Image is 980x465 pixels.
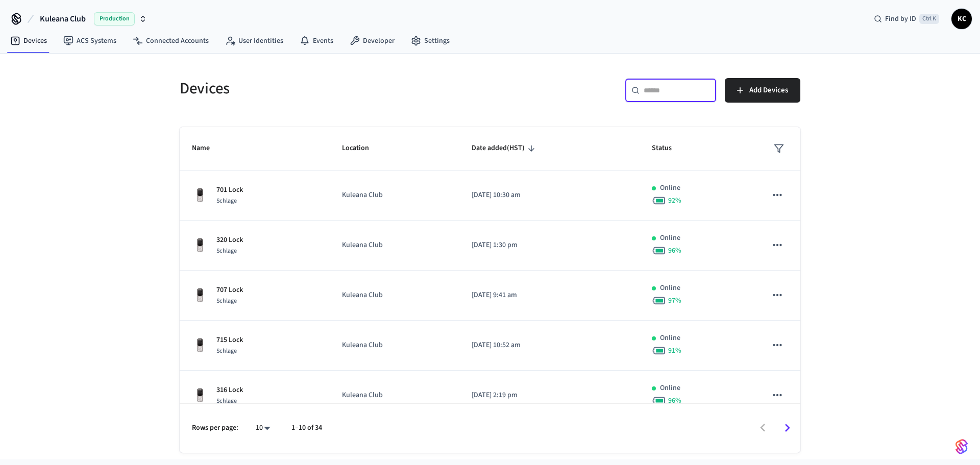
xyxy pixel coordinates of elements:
p: [DATE] 10:52 am [472,340,627,351]
p: 701 Lock [216,185,243,195]
p: [DATE] 10:30 am [472,190,627,201]
a: Settings [403,32,458,50]
p: 320 Lock [216,235,243,246]
span: Location [342,140,382,156]
span: KC [952,10,971,28]
p: Kuleana Club [342,290,447,301]
p: [DATE] 1:30 pm [472,240,627,251]
span: Status [652,140,685,156]
p: 715 Lock [216,335,243,346]
div: Find by IDCtrl K [866,10,947,28]
button: Add Devices [725,78,800,103]
p: 707 Lock [216,285,243,296]
a: Devices [2,32,55,50]
p: [DATE] 9:41 am [472,290,627,301]
img: Yale Assure Touchscreen Wifi Smart Lock, Satin Nickel, Front [192,187,208,204]
span: Add Devices [749,84,788,97]
p: Online [660,383,680,394]
span: Schlage [216,297,237,305]
span: Schlage [216,197,237,205]
p: Kuleana Club [342,340,447,351]
span: Name [192,140,223,156]
p: Online [660,333,680,344]
p: Online [660,183,680,193]
p: Kuleana Club [342,390,447,401]
img: Yale Assure Touchscreen Wifi Smart Lock, Satin Nickel, Front [192,287,208,304]
span: Find by ID [885,14,916,24]
button: Go to next page [775,416,799,440]
img: SeamLogoGradient.69752ec5.svg [955,438,968,455]
span: Date added(HST) [472,140,538,156]
p: [DATE] 2:19 pm [472,390,627,401]
div: 10 [251,421,275,435]
span: Kuleana Club [40,13,86,25]
a: Events [291,32,341,50]
span: Schlage [216,247,237,255]
span: 91 % [668,346,681,356]
span: Schlage [216,397,237,405]
span: 96 % [668,246,681,256]
p: 316 Lock [216,385,243,396]
p: Kuleana Club [342,190,447,201]
span: 96 % [668,396,681,406]
span: Production [94,12,135,26]
p: Rows per page: [192,423,238,433]
span: Ctrl K [919,14,939,24]
h5: Devices [180,78,484,99]
button: KC [951,9,972,29]
img: Yale Assure Touchscreen Wifi Smart Lock, Satin Nickel, Front [192,237,208,254]
p: 1–10 of 34 [291,423,322,433]
a: User Identities [217,32,291,50]
a: Developer [341,32,403,50]
a: Connected Accounts [125,32,217,50]
img: Yale Assure Touchscreen Wifi Smart Lock, Satin Nickel, Front [192,337,208,354]
span: 92 % [668,195,681,206]
p: Kuleana Club [342,240,447,251]
a: ACS Systems [55,32,125,50]
p: Online [660,233,680,243]
img: Yale Assure Touchscreen Wifi Smart Lock, Satin Nickel, Front [192,387,208,404]
span: Schlage [216,347,237,355]
p: Online [660,283,680,293]
span: 97 % [668,296,681,306]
